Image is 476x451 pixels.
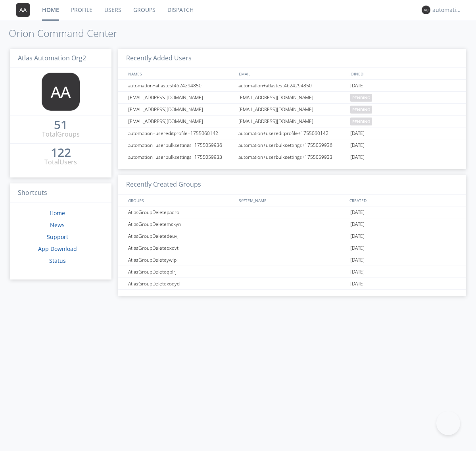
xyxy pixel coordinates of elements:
div: [EMAIL_ADDRESS][DOMAIN_NAME] [236,104,348,115]
span: [DATE] [350,206,365,218]
div: AtlasGroupDeletedeuvj [126,230,236,242]
span: [DATE] [350,151,365,163]
div: JOINED [347,68,459,79]
a: 51 [54,121,67,130]
a: automation+userbulksettings+1755059936automation+userbulksettings+1755059936[DATE] [118,139,466,151]
iframe: Toggle Customer Support [436,411,460,435]
div: [EMAIL_ADDRESS][DOMAIN_NAME] [126,92,236,103]
span: [DATE] [350,127,365,139]
div: [EMAIL_ADDRESS][DOMAIN_NAME] [236,116,348,127]
div: automation+atlastest4624294850 [236,80,348,91]
div: [EMAIL_ADDRESS][DOMAIN_NAME] [126,104,236,115]
a: automation+atlastest4624294850automation+atlastest4624294850[DATE] [118,80,466,92]
div: automation+usereditprofile+1755060142 [126,127,236,139]
div: [EMAIL_ADDRESS][DOMAIN_NAME] [236,92,348,103]
a: AtlasGroupDeletedeuvj[DATE] [118,230,466,242]
span: Atlas Automation Org2 [18,54,86,62]
img: 373638.png [16,3,30,17]
div: AtlasGroupDeletexoqyd [126,278,236,289]
div: GROUPS [126,195,235,206]
span: [DATE] [350,254,365,266]
span: [DATE] [350,139,365,151]
img: 373638.png [422,6,430,14]
a: Home [50,209,65,217]
span: [DATE] [350,266,365,278]
div: automation+atlas+spanish0002+org2 [432,6,462,14]
a: Support [47,233,68,241]
a: Status [49,257,66,264]
div: automation+userbulksettings+1755059933 [236,151,348,163]
a: News [50,221,65,229]
div: EMAIL [237,68,347,79]
a: AtlasGroupDeleteqpirj[DATE] [118,266,466,278]
h3: Shortcuts [10,183,111,203]
div: NAMES [126,68,235,79]
a: AtlasGroupDeletepaqro[DATE] [118,206,466,218]
div: automation+userbulksettings+1755059933 [126,151,236,163]
span: pending [350,106,372,114]
div: SYSTEM_NAME [237,195,347,206]
div: AtlasGroupDeletemskyn [126,218,236,230]
div: AtlasGroupDeleteywlpi [126,254,236,266]
a: automation+userbulksettings+1755059933automation+userbulksettings+1755059933[DATE] [118,151,466,163]
span: [DATE] [350,242,365,254]
a: [EMAIL_ADDRESS][DOMAIN_NAME][EMAIL_ADDRESS][DOMAIN_NAME]pending [118,104,466,116]
span: [DATE] [350,80,365,92]
div: automation+usereditprofile+1755060142 [236,127,348,139]
div: automation+userbulksettings+1755059936 [126,139,236,151]
a: AtlasGroupDeleteoxdvt[DATE] [118,242,466,254]
div: CREATED [347,195,459,206]
div: AtlasGroupDeletepaqro [126,206,236,218]
h3: Recently Created Groups [118,175,466,195]
div: 51 [54,121,67,129]
a: [EMAIL_ADDRESS][DOMAIN_NAME][EMAIL_ADDRESS][DOMAIN_NAME]pending [118,116,466,127]
span: [DATE] [350,230,365,242]
span: pending [350,118,372,125]
a: 122 [51,148,71,158]
a: AtlasGroupDeletemskyn[DATE] [118,218,466,230]
a: AtlasGroupDeleteywlpi[DATE] [118,254,466,266]
a: automation+usereditprofile+1755060142automation+usereditprofile+1755060142[DATE] [118,127,466,139]
span: pending [350,94,372,102]
span: [DATE] [350,278,365,290]
h3: Recently Added Users [118,49,466,68]
div: [EMAIL_ADDRESS][DOMAIN_NAME] [126,116,236,127]
div: automation+atlastest4624294850 [126,80,236,91]
span: [DATE] [350,218,365,230]
a: AtlasGroupDeletexoqyd[DATE] [118,278,466,290]
a: [EMAIL_ADDRESS][DOMAIN_NAME][EMAIL_ADDRESS][DOMAIN_NAME]pending [118,92,466,104]
img: 373638.png [42,73,80,111]
div: automation+userbulksettings+1755059936 [236,139,348,151]
div: AtlasGroupDeleteoxdvt [126,242,236,254]
div: 122 [51,148,71,156]
div: AtlasGroupDeleteqpirj [126,266,236,278]
div: Total Groups [42,130,80,139]
div: Total Users [44,158,77,167]
a: App Download [38,245,77,252]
